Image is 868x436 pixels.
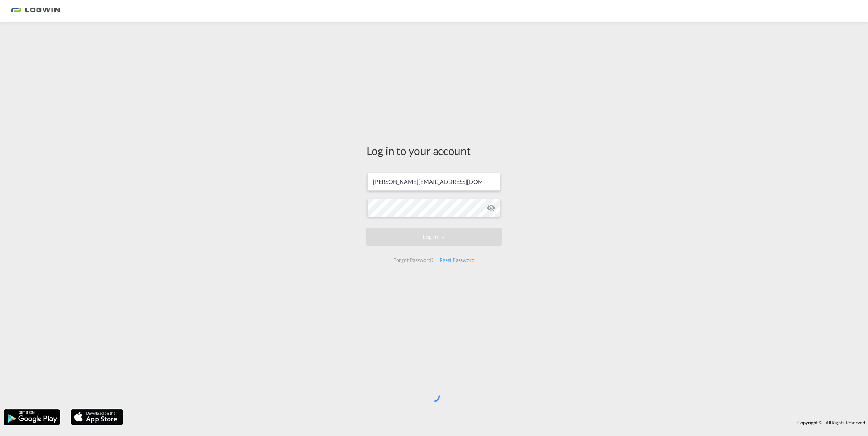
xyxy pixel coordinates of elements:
div: Copyright © . All Rights Reserved [127,416,868,429]
div: Log in to your account [366,143,502,158]
div: Forgot Password? [390,254,436,267]
md-icon: icon-eye-off [487,203,495,212]
img: 2761ae10d95411efa20a1f5e0282d2d7.png [11,3,60,19]
div: Reset Password [437,254,478,267]
img: google.png [3,408,61,426]
button: LOGIN [366,228,502,246]
img: apple.png [70,408,124,426]
input: Enter email/phone number [367,173,500,191]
